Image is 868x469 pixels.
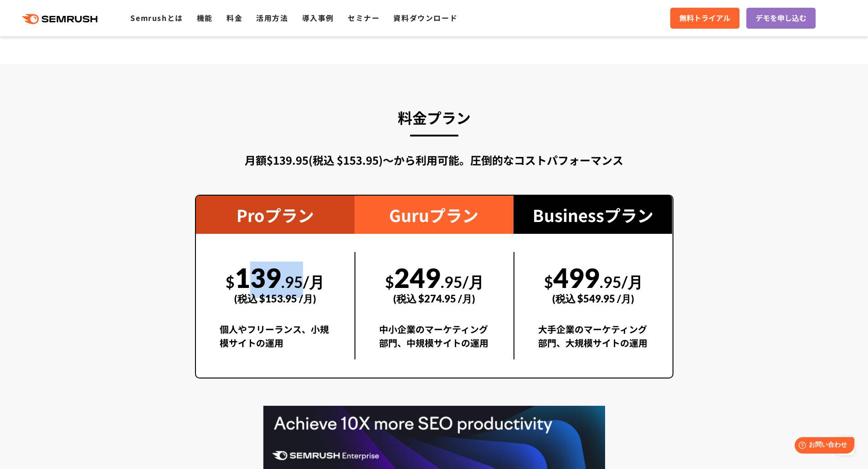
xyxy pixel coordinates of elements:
[281,272,324,291] span: .95/月
[256,12,288,23] a: 活用方法
[538,252,649,315] div: 499
[441,272,484,291] span: .95/月
[130,12,183,23] a: Semrushとは
[195,105,673,130] h3: 料金プラン
[379,282,490,315] div: (税込 $274.95 /月)
[538,323,649,359] div: 大手企業のマーケティング部門、大規模サイトの運用
[787,434,858,459] iframe: Help widget launcher
[220,323,331,359] div: 個人やフリーランス、小規模サイトの運用
[600,272,643,291] span: .95/月
[385,272,394,291] span: $
[220,252,331,315] div: 139
[195,152,673,168] div: 月額$139.95(税込 $153.95)〜から利用可能。圧倒的なコストパフォーマンス
[755,12,806,24] span: デモを申し込む
[393,12,457,23] a: 資料ダウンロード
[348,12,380,23] a: セミナー
[544,272,553,291] span: $
[302,12,334,23] a: 導入事例
[379,252,490,315] div: 249
[354,196,514,234] div: Guruプラン
[670,8,740,29] a: 無料トライアル
[226,272,235,291] span: $
[226,12,242,23] a: 料金
[379,323,490,359] div: 中小企業のマーケティング部門、中規模サイトの運用
[746,8,816,29] a: デモを申し込む
[679,12,730,24] span: 無料トライアル
[514,196,673,234] div: Businessプラン
[197,12,213,23] a: 機能
[220,282,331,315] div: (税込 $153.95 /月)
[538,282,649,315] div: (税込 $549.95 /月)
[196,196,355,234] div: Proプラン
